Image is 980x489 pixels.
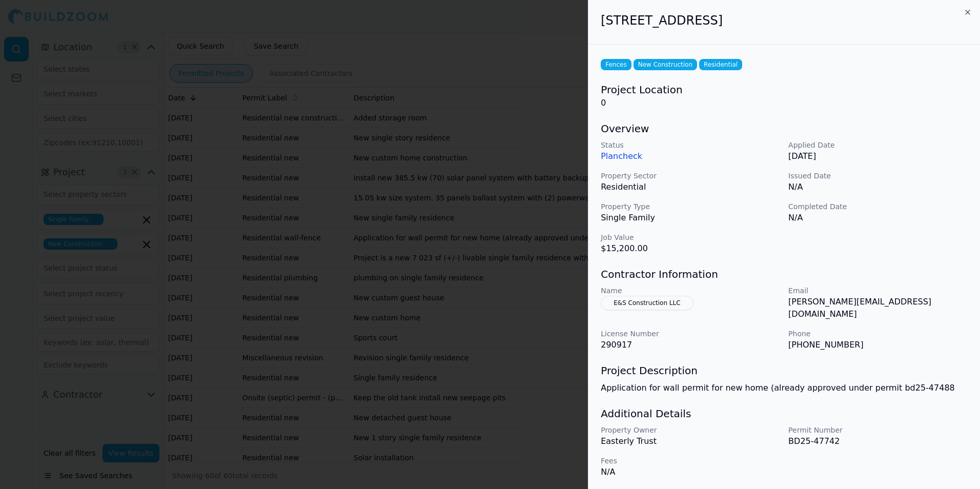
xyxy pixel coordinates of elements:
p: Applied Date [788,140,968,150]
p: Phone [788,329,968,339]
p: 290917 [601,339,780,351]
h2: [STREET_ADDRESS] [601,12,968,29]
p: N/A [788,181,968,193]
p: [DATE] [788,150,968,162]
div: 0 [601,83,968,109]
p: N/A [601,466,780,478]
span: New Construction [634,59,697,70]
h3: Contractor Information [601,267,968,281]
span: Fences [601,59,631,70]
p: Property Owner [601,425,780,435]
h3: Project Location [601,83,968,97]
p: [PERSON_NAME][EMAIL_ADDRESS][DOMAIN_NAME] [788,296,968,320]
p: License Number [601,329,780,339]
p: Application for wall permit for new home (already approved under permit bd25-47488 [601,382,968,394]
p: Fees [601,456,780,466]
h3: Additional Details [601,406,968,421]
button: E&S Construction LLC [601,296,693,310]
p: Residential [601,181,780,193]
p: Permit Number [788,425,968,435]
p: Property Sector [601,171,780,181]
p: Property Type [601,201,780,212]
h3: Project Description [601,363,968,378]
p: Job Value [601,232,780,242]
p: [PHONE_NUMBER] [788,339,968,351]
span: Residential [699,59,742,70]
p: Status [601,140,780,150]
p: Issued Date [788,171,968,181]
p: Email [788,286,968,296]
h3: Overview [601,121,968,136]
p: Name [601,286,780,296]
p: Single Family [601,212,780,224]
p: Plancheck [601,150,780,162]
p: Completed Date [788,201,968,212]
p: Easterly Trust [601,435,780,447]
p: BD25-47742 [788,435,968,447]
p: N/A [788,212,968,224]
p: $15,200.00 [601,242,780,255]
